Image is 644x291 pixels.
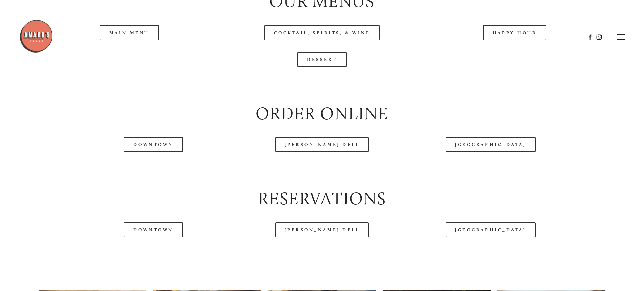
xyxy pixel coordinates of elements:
[275,222,369,237] a: [PERSON_NAME] Dell
[39,102,605,126] h2: Order Online
[39,187,605,211] h2: Reservations
[19,19,53,53] img: Amaro's Table
[446,222,535,237] a: [GEOGRAPHIC_DATA]
[275,137,369,152] a: [PERSON_NAME] Dell
[124,137,183,152] a: Downtown
[446,137,535,152] a: [GEOGRAPHIC_DATA]
[124,222,183,237] a: Downtown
